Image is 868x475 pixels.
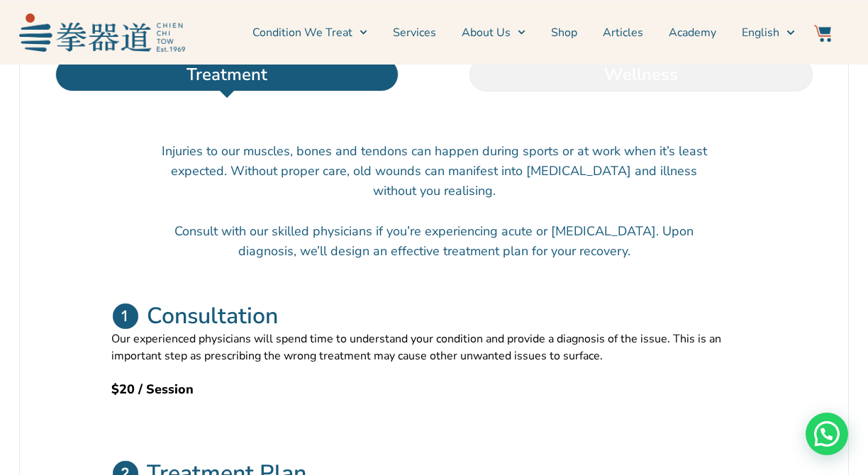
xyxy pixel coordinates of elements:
[669,15,716,50] a: Academy
[551,15,577,50] a: Shop
[161,141,707,201] p: Injuries to our muscles, bones and tendons can happen during sports or at work when it’s least ex...
[147,302,278,330] h2: Consultation
[111,379,757,399] h2: $20 / Session
[806,413,848,455] div: Need help? WhatsApp contact
[742,24,779,41] span: English
[814,25,831,42] img: Website Icon-03
[462,15,525,50] a: About Us
[252,15,367,50] a: Condition We Treat
[393,15,436,50] a: Services
[742,15,794,50] a: Switch to English
[161,221,707,261] p: Consult with our skilled physicians if you’re experiencing acute or [MEDICAL_DATA]. Upon diagnosi...
[192,15,795,50] nav: Menu
[603,15,643,50] a: Articles
[111,330,757,364] p: Our experienced physicians will spend time to understand your condition and provide a diagnosis o...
